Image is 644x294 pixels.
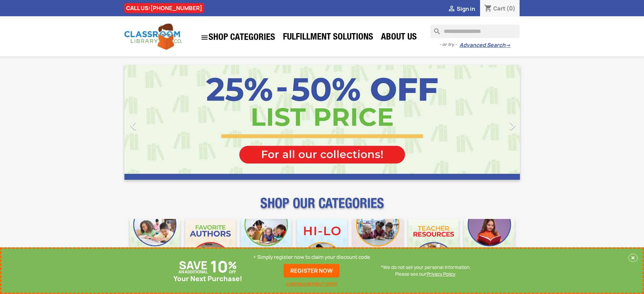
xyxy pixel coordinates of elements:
img: CLC_HiLo_Mobile.jpg [297,219,347,269]
a:  Sign in [448,5,475,13]
ul: Carousel container [124,65,520,180]
a: Fulfillment Solutions [280,31,377,45]
i:  [125,117,142,134]
a: Previous [124,65,184,180]
span: Cart [493,5,505,12]
a: Advanced Search→ [459,42,510,49]
img: CLC_Fiction_Nonfiction_Mobile.jpg [353,219,403,269]
span: → [505,42,510,49]
img: CLC_Teacher_Resources_Mobile.jpg [408,219,459,269]
span: - or try - [439,41,459,48]
a: [PHONE_NUMBER] [150,4,202,12]
img: CLC_Dyslexia_Mobile.jpg [464,219,515,269]
span: Sign in [457,5,475,13]
img: CLC_Bulk_Mobile.jpg [130,219,180,269]
i:  [200,33,209,42]
a: About Us [378,31,420,45]
p: SHOP OUR CATEGORIES [124,201,520,214]
img: Classroom Library Company [124,24,182,50]
span: (0) [506,5,516,12]
a: SHOP CATEGORIES [197,30,279,45]
a: Next [460,65,520,180]
img: CLC_Phonics_And_Decodables_Mobile.jpg [241,219,291,269]
div: CALL US: [124,3,204,13]
i:  [448,5,456,13]
input: Search [430,25,520,38]
img: CLC_Favorite_Authors_Mobile.jpg [185,219,236,269]
i: shopping_cart [484,5,492,13]
i:  [504,117,521,134]
i: search [430,25,438,33]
